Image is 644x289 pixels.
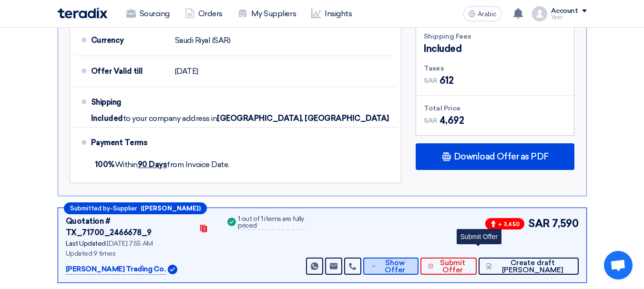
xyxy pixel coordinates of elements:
font: Currency [91,36,124,45]
div: Submit Offer [457,229,501,244]
font: Submitted by [70,205,110,212]
button: Show Offer [363,258,418,275]
font: Shipping Fees [424,32,471,40]
a: My Suppliers [230,3,304,24]
font: Insights [325,9,352,18]
font: Supplier [113,205,137,212]
font: from Invoice Date. [167,160,229,169]
font: SAR [424,117,438,125]
font: Included [424,43,461,54]
font: 7,590 [552,217,579,230]
font: Account [551,7,578,15]
font: Saudi Riyal (SAR) [175,36,231,45]
button: Arabic [463,6,501,21]
font: Download Offer as PDF [454,151,549,162]
font: + 3,450 [498,221,520,228]
font: Arabic [478,10,497,18]
img: Teradix logo [58,8,107,19]
img: profile_test.png [532,6,547,21]
font: 4,692 [440,115,464,126]
font: [DATE] 7:55 AM [107,239,153,248]
font: Included [91,114,123,123]
button: Submit Offer [420,258,477,275]
font: - [110,205,113,212]
font: [PERSON_NAME] Trading Co. [66,265,166,273]
font: SAR [424,77,438,85]
font: Updated 9 times [66,249,116,258]
font: Yasir [551,14,562,20]
font: Show Offer [385,259,405,274]
font: Offer Valid till [91,67,143,76]
font: to your company address in [123,114,217,123]
font: Quotation # TX_71700_2466678_9 [66,217,152,237]
a: Sourcing [119,3,177,24]
div: Open chat [604,251,633,279]
font: 90 Days [138,160,167,169]
font: 100% [95,160,115,169]
font: Within [115,160,138,169]
font: My Suppliers [251,9,296,18]
font: 1 out of 1 items are fully priced [238,215,304,229]
button: Create draft [PERSON_NAME] [479,258,578,275]
font: [DATE] [175,67,198,76]
font: [GEOGRAPHIC_DATA], [GEOGRAPHIC_DATA] [217,114,389,123]
font: SAR [528,217,550,230]
img: Verified Account [168,265,177,274]
a: Orders [177,3,230,24]
a: Insights [304,3,359,24]
font: Taxes [424,64,444,72]
font: Shipping [91,98,121,107]
font: Payment Terms [91,138,148,147]
font: Submit Offer [440,259,465,274]
font: Last Updated [66,239,106,248]
font: Orders [198,9,223,18]
font: Sourcing [140,9,170,18]
font: 612 [440,75,454,86]
font: Total Price [424,104,460,112]
font: ([PERSON_NAME]) [141,205,201,212]
font: Create draft [PERSON_NAME] [502,259,563,274]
